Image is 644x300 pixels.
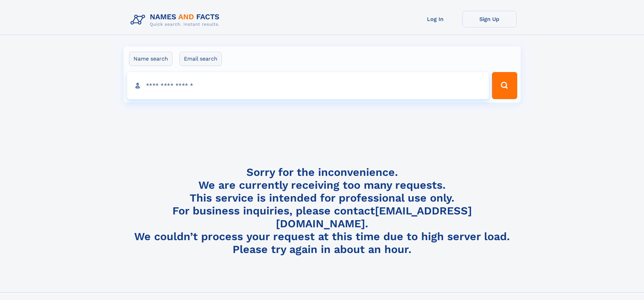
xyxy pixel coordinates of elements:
[128,11,225,29] img: Logo Names and Facts
[127,72,489,99] input: search input
[408,11,462,27] a: Log In
[492,72,517,99] button: Search Button
[462,11,517,27] a: Sign Up
[128,166,517,256] h4: Sorry for the inconvenience. We are currently receiving too many requests. This service is intend...
[276,204,472,230] a: [EMAIL_ADDRESS][DOMAIN_NAME]
[129,52,172,66] label: Name search
[180,52,222,66] label: Email search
